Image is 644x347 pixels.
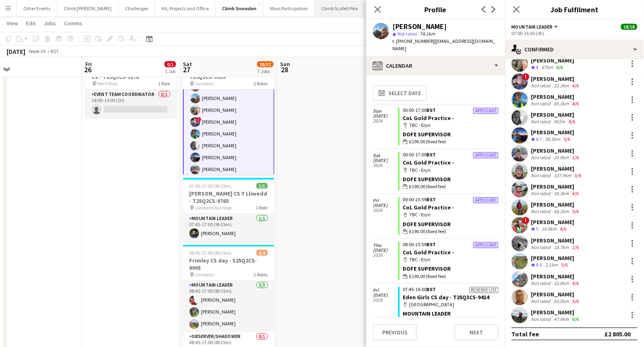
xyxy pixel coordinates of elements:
div: [PERSON_NAME] [531,291,581,298]
div: Confirmed [505,40,644,59]
div: DofE Supervisor [403,176,499,183]
span: 2026 [373,163,398,168]
span: Llanberis [195,271,214,278]
div: Applicant [473,152,499,158]
div: [PERSON_NAME] [531,237,581,244]
span: [DATE] [373,293,398,298]
span: Fri [85,60,92,68]
div: 56.5km [544,136,562,143]
span: 27 [182,65,192,74]
div: Reserve list [470,287,499,293]
span: Fri [373,288,398,293]
app-card-role: Event Team Coordinator0/118:00-19:00 (1h) [85,90,177,118]
span: 2 Roles [254,271,268,278]
div: [PERSON_NAME] [531,218,575,226]
h3: Frimley CS day - S25Q2CS-9905 [183,257,274,271]
span: 1/1 [256,183,268,189]
div: 962m [553,118,567,125]
span: BST [427,196,436,202]
div: [PERSON_NAME] [531,201,581,208]
span: 18/18 [621,24,637,30]
div: [PERSON_NAME] [531,183,581,190]
span: 5 [536,226,539,232]
div: Not rated [531,208,553,214]
span: 4.7 [536,136,542,142]
app-job-card: 07:00-16:00 (9h)18/18Radnor 7Oaks CS day - T25Q2CS-9955 Llanberis2 RolesGwydion TomosMountain Lea... [183,54,274,175]
div: [PERSON_NAME] [531,309,581,316]
div: [PERSON_NAME] [392,23,447,30]
div: Not rated [531,190,553,196]
span: £190.00 (fixed fee) [410,228,446,235]
span: Sat [373,153,398,158]
app-job-card: 07:45-17:00 (9h15m)1/1[PERSON_NAME] CS Y Lliwedd - T25Q2CS-9765 Llanberis bus stop1 RoleMountain ... [183,178,274,242]
div: 337.9km [553,172,573,178]
div: Applicant [473,242,499,248]
span: Thu [373,243,398,248]
div: 83.5km [553,298,571,304]
div: 00:00-17:00 [403,108,499,113]
span: [DATE] [373,203,398,208]
div: [GEOGRAPHIC_DATA] [403,301,499,308]
span: ! [196,117,201,122]
a: CoL Gold Practice - [403,249,455,256]
div: Not rated [531,316,553,322]
span: 2025 [373,298,398,303]
div: [PERSON_NAME] [531,165,583,172]
span: Week 39 [27,48,47,54]
app-skills-label: 6/6 [557,64,563,70]
div: 00:00-23:59 [403,197,499,202]
app-skills-label: 3/6 [573,154,579,160]
a: CoL Gold Practice - [403,204,455,211]
app-skills-label: 4/6 [569,118,575,125]
div: BST [51,48,59,54]
div: DofE Supervisor [403,265,499,272]
div: 38.3km [553,190,571,196]
span: ! [522,73,530,80]
div: [PERSON_NAME] [531,75,581,82]
app-job-card: 18:00-19:00 (1h)0/1Event Briefing Radnor 7Oaks CS - T25Q3CS-9278 Pen Y Pass1 RoleEvent Team Coord... [85,54,177,118]
app-skills-label: 4/6 [573,280,579,286]
div: TBC - Eryri [403,211,499,218]
app-skills-label: 4/6 [573,100,579,107]
div: [PERSON_NAME] [531,254,575,262]
a: View [3,18,21,29]
h3: Profile [366,4,505,15]
button: Other Events [17,0,57,16]
div: 33.8km [553,280,571,286]
app-card-role: Mountain Leader3/308:45-17:00 (8h15m)[PERSON_NAME][PERSON_NAME][PERSON_NAME] [183,281,274,332]
span: Llanberis [195,80,214,87]
div: Applicant [473,108,499,114]
span: Comms [64,20,82,27]
span: | [EMAIL_ADDRESS][DOMAIN_NAME] [392,38,496,51]
div: 47.9km [553,316,571,322]
div: Not rated [531,118,553,125]
span: 28 [279,65,290,74]
a: Jobs [40,18,59,29]
a: Eden Girls CS day - T25Q3CS-9414 [403,294,490,301]
span: 2026 [373,253,398,258]
a: Edit [23,18,39,29]
div: £2 805.00 [605,330,631,338]
div: Mountain Leader [403,310,499,317]
div: 20.9km [553,154,571,160]
span: 07:45-17:00 (9h15m) [189,183,232,189]
app-skills-label: 5/6 [573,208,579,214]
div: [PERSON_NAME] [531,273,581,280]
span: BST [427,151,436,158]
div: [PERSON_NAME] [531,57,575,64]
span: Pen Y Pass [97,80,118,87]
div: Calendar [366,56,505,76]
span: BST [427,241,436,247]
div: Applicant [473,197,499,203]
span: 26 [84,65,92,74]
span: Sun [281,60,290,68]
span: 3/4 [256,250,268,256]
span: 4.5 [536,262,542,268]
span: 0/1 [165,61,176,67]
div: 10.9km [540,226,559,233]
div: Not rated [531,154,553,160]
div: 33.3km [553,82,571,89]
button: Climb Scafell Pike [315,0,365,16]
